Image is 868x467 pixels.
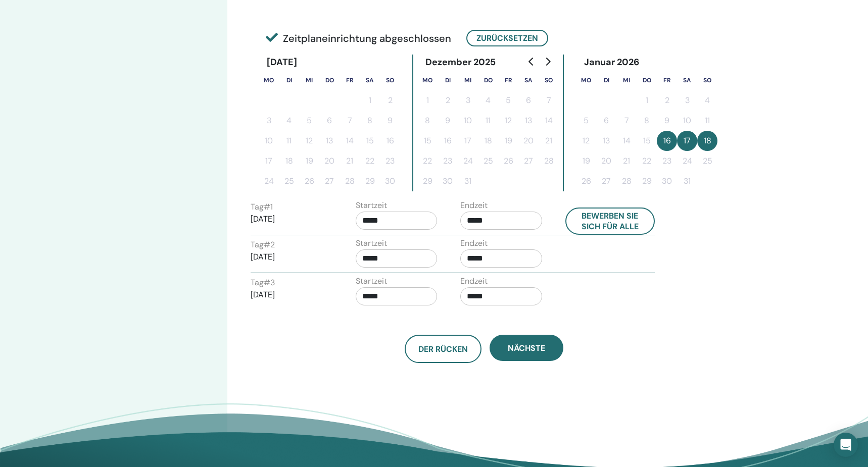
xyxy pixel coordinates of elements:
[616,111,637,131] button: 7
[319,70,340,90] th: Donnerstag
[259,151,279,171] button: 17
[380,151,400,171] button: 23
[279,171,299,191] button: 25
[417,131,438,151] button: 15
[259,111,279,131] button: 3
[466,30,548,46] button: Zurücksetzen
[417,151,438,171] button: 22
[540,51,556,72] button: Go to next month
[478,151,498,171] button: 25
[438,151,458,171] button: 23
[417,55,504,70] div: Dezember 2025
[360,90,380,111] button: 1
[677,171,697,191] button: 31
[518,131,539,151] button: 20
[418,344,468,354] span: Der Rücken
[616,171,637,191] button: 28
[458,111,478,131] button: 10
[417,70,438,90] th: Montag
[518,70,539,90] th: Samstag
[576,55,648,70] div: Januar 2026
[417,111,438,131] button: 8
[356,199,387,212] label: Startzeit
[697,70,717,90] th: Sonntag
[637,171,657,191] button: 29
[417,90,438,111] button: 1
[478,131,498,151] button: 18
[478,111,498,131] button: 11
[576,70,596,90] th: Montag
[251,277,275,289] label: Tag # 3
[299,131,319,151] button: 12
[360,111,380,131] button: 8
[637,70,657,90] th: Donnerstag
[677,90,697,111] button: 3
[518,90,539,111] button: 6
[478,90,498,111] button: 4
[360,70,380,90] th: Samstag
[539,70,559,90] th: Sonntag
[279,151,299,171] button: 18
[677,151,697,171] button: 24
[596,131,616,151] button: 13
[460,275,488,287] label: Endzeit
[340,151,360,171] button: 21
[259,55,306,70] div: [DATE]
[637,90,657,111] button: 1
[417,171,438,191] button: 29
[657,131,677,151] button: 16
[356,275,387,287] label: Startzeit
[299,111,319,131] button: 5
[637,111,657,131] button: 8
[498,151,518,171] button: 26
[266,31,451,46] span: Zeitplaneinrichtung abgeschlossen
[697,111,717,131] button: 11
[405,335,481,363] button: Der Rücken
[360,131,380,151] button: 15
[458,70,478,90] th: Mittwoch
[360,151,380,171] button: 22
[251,201,273,213] label: Tag # 1
[438,90,458,111] button: 2
[380,70,400,90] th: Sonntag
[360,171,380,191] button: 29
[380,90,400,111] button: 2
[677,70,697,90] th: Samstag
[576,111,596,131] button: 5
[596,111,616,131] button: 6
[576,171,596,191] button: 26
[539,90,559,111] button: 7
[637,151,657,171] button: 22
[299,171,319,191] button: 26
[523,51,540,72] button: Go to previous month
[697,131,717,151] button: 18
[498,70,518,90] th: Freitag
[697,151,717,171] button: 25
[299,151,319,171] button: 19
[319,131,340,151] button: 13
[565,207,655,235] button: Bewerben Sie sich für alle
[251,289,332,301] p: [DATE]
[657,90,677,111] button: 2
[596,70,616,90] th: Dienstag
[438,131,458,151] button: 16
[458,131,478,151] button: 17
[458,151,478,171] button: 24
[319,171,340,191] button: 27
[498,131,518,151] button: 19
[380,111,400,131] button: 9
[677,131,697,151] button: 17
[251,213,332,225] p: [DATE]
[279,111,299,131] button: 4
[539,111,559,131] button: 14
[616,131,637,151] button: 14
[458,171,478,191] button: 31
[438,70,458,90] th: Dienstag
[657,111,677,131] button: 9
[637,131,657,151] button: 15
[380,171,400,191] button: 30
[259,131,279,151] button: 10
[299,70,319,90] th: Mittwoch
[478,70,498,90] th: Donnerstag
[518,151,539,171] button: 27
